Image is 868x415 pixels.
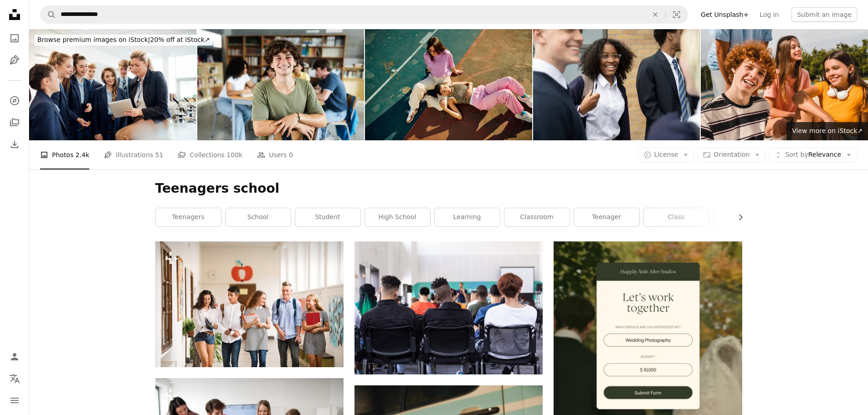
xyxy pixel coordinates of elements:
[155,180,742,197] h1: Teenagers school
[5,5,24,26] a: Home — Unsplash
[155,300,344,308] a: Group attractive teenage students walking in high school hall, talking together.
[295,208,360,226] a: student
[155,241,344,367] img: Group attractive teenage students walking in high school hall, talking together.
[104,140,163,169] a: Illustrations 51
[29,29,196,140] img: High School Lesson
[29,29,218,51] a: Browse premium images on iStock|20% off at iStock↗
[37,36,150,43] span: Browse premium images on iStock |
[645,6,665,23] button: Clear
[769,148,857,162] button: Sort byRelevance
[791,7,857,22] button: Submit an image
[354,241,543,374] img: people sitting on chair
[701,29,868,140] img: Group of positive in casual outfits having fun handing out outside in urban street sport skate park
[792,127,863,134] span: View more on iStock ↗
[5,135,24,154] a: Download History
[754,7,784,22] a: Log in
[654,151,678,158] span: License
[197,29,365,140] img: Young high school student man smiling at camera at library
[435,208,500,226] a: learning
[226,208,291,226] a: school
[354,304,543,312] a: people sitting on chair
[714,151,750,158] span: Orientation
[504,208,570,226] a: classroom
[365,208,430,226] a: high school
[5,348,24,366] a: Log in / Sign up
[533,29,700,140] img: Male and female teenagers interacting between classes
[666,6,688,23] button: Visual search
[5,391,24,410] button: Menu
[5,29,24,47] a: Photos
[41,6,56,23] button: Search Unsplash
[695,7,754,22] a: Get Unsplash+
[257,140,293,169] a: Users 0
[5,369,24,388] button: Language
[365,29,532,140] img: Relaxed Afternoon Hangout with Gen Z Friends at the Skate Park
[732,208,742,226] button: scroll list to the right
[714,208,779,226] a: education
[5,113,24,132] a: Collections
[40,5,688,24] form: Find visuals sitewide
[5,51,24,69] a: Illustrations
[698,148,765,162] button: Orientation
[785,151,808,158] span: Sort by
[37,36,210,43] span: 20% off at iStock ↗
[574,208,639,226] a: teenager
[638,148,694,162] button: License
[5,92,24,110] a: Explore
[226,150,242,160] span: 100k
[178,140,242,169] a: Collections 100k
[786,122,868,140] a: View more on iStock↗
[156,208,221,226] a: teenagers
[155,150,164,160] span: 51
[289,150,293,160] span: 0
[785,150,841,159] span: Relevance
[644,208,709,226] a: class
